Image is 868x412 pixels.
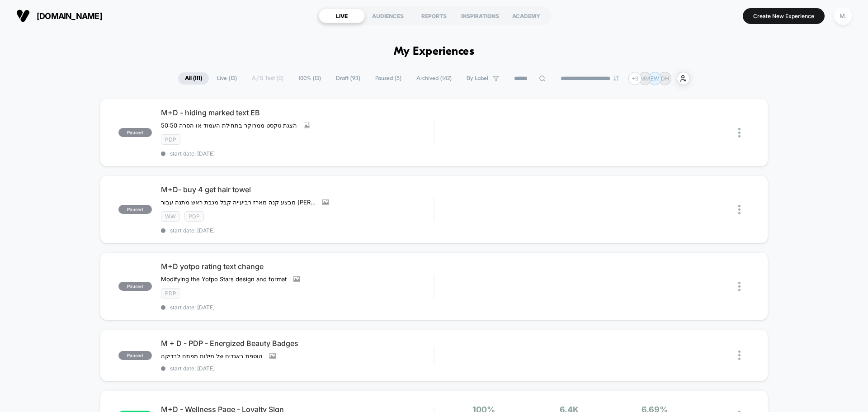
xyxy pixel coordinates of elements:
[834,7,852,25] div: M.
[467,75,488,82] span: By Label
[118,351,152,360] span: paused
[410,72,458,85] span: Archived ( 142 )
[743,8,825,24] button: Create New Experience
[161,150,434,157] span: start date: [DATE]
[640,75,650,82] p: MM
[292,72,328,85] span: 100% ( 13 )
[394,45,475,58] h1: My Experiences
[118,128,152,137] span: paused
[738,282,741,291] img: close
[161,227,434,234] span: start date: [DATE]
[161,185,434,194] span: M+D- buy 4 get hair towel
[457,9,503,23] div: INSPIRATIONS
[613,76,619,81] img: end
[161,352,263,360] span: הוספת באגדים של מילות מפתח לבדיקה
[118,282,152,291] span: paused
[651,75,659,82] p: EW
[661,75,669,82] p: DH
[37,11,102,21] span: [DOMAIN_NAME]
[161,108,434,117] span: M+D - hiding marked text EB
[628,72,642,85] div: + 9
[161,134,180,145] span: pdp
[210,72,244,85] span: Live ( 13 )
[161,365,434,372] span: start date: [DATE]
[178,72,209,85] span: All ( 111 )
[161,122,297,129] span: 50:50 הצגת טקסט ממרוקר בתחילת העמוד או הסרה
[161,304,434,311] span: start date: [DATE]
[831,7,854,25] button: M.
[14,9,105,23] button: [DOMAIN_NAME]
[738,350,741,360] img: close
[368,72,408,85] span: Paused ( 5 )
[738,128,741,137] img: close
[161,288,180,298] span: pdp
[319,9,365,23] div: LIVE
[365,9,411,23] div: AUDIENCES
[161,339,434,348] span: M + D - PDP - Energized Beauty Badges
[503,9,549,23] div: ACADEMY
[329,72,367,85] span: Draft ( 93 )
[16,9,30,23] img: Visually logo
[161,199,316,206] span: מבצע קנה מארז רביעייה קבל מגבת ראש מתנה עבור [PERSON_NAME] ווליום
[161,275,287,283] span: Modifying the Yotpo Stars design and format
[738,205,741,214] img: close
[161,262,434,271] span: M+D yotpo rating text change
[184,211,204,222] span: pdp
[411,9,457,23] div: REPORTS
[161,211,180,222] span: WW
[118,205,152,214] span: paused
